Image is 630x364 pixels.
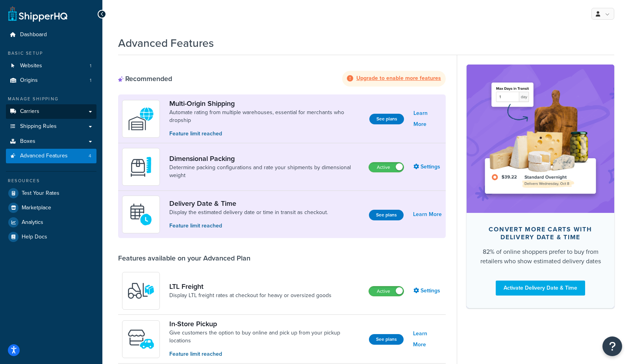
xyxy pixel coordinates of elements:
img: DTVBYsAAAAAASUVORK5CYII= [127,153,155,181]
span: Dashboard [20,31,47,38]
img: gfkeb5ejjkALwAAAABJRU5ErkJggg== [127,201,155,228]
a: Delivery Date & Time [169,199,328,208]
span: 1 [90,77,91,84]
a: Dimensional Packing [169,154,362,163]
a: Dashboard [6,28,96,42]
span: Marketplace [22,205,51,211]
span: Origins [20,77,38,84]
span: Analytics [22,219,43,226]
a: Display LTL freight rates at checkout for heavy or oversized goods [169,292,332,299]
span: Shipping Rules [20,123,57,130]
span: Websites [20,63,42,69]
a: Marketplace [6,201,96,215]
img: y79ZsPf0fXUFUhFXDzUgf+ktZg5F2+ohG75+v3d2s1D9TjoU8PiyCIluIjV41seZevKCRuEjTPPOKHJsQcmKCXGdfprl3L4q7... [127,277,155,305]
li: Origins [6,73,96,88]
a: Shipping Rules [6,119,96,134]
span: Carriers [20,108,39,115]
p: Feature limit reached [169,350,363,358]
a: Learn More [413,108,442,130]
li: Websites [6,59,96,73]
span: Test Your Rates [22,190,59,197]
img: WatD5o0RtDAAAAAElFTkSuQmCC [127,105,155,133]
a: Advanced Features4 [6,149,96,163]
a: Learn More [413,209,442,220]
li: Advanced Features [6,149,96,163]
a: Carriers [6,104,96,119]
a: In-Store Pickup [169,320,363,328]
label: Active [369,286,404,296]
div: 82% of online shoppers prefer to buy from retailers who show estimated delivery dates [479,247,602,266]
div: Basic Setup [6,50,96,57]
button: See plans [369,334,404,345]
span: Help Docs [22,234,47,240]
a: Give customers the option to buy online and pick up from your pickup locations [169,329,363,345]
span: Boxes [20,138,35,145]
a: Display the estimated delivery date or time in transit as checkout. [169,209,328,216]
p: Feature limit reached [169,222,328,230]
div: Resources [6,177,96,184]
div: Manage Shipping [6,96,96,102]
a: Activate Delivery Date & Time [496,281,585,296]
a: Settings [413,285,442,296]
button: See plans [369,210,404,220]
a: Test Your Rates [6,186,96,200]
a: Help Docs [6,230,96,244]
a: Multi-Origin Shipping [169,99,363,108]
a: Determine packing configurations and rate your shipments by dimensional weight [169,164,362,179]
div: Features available on your Advanced Plan [118,254,250,262]
a: Automate rating from multiple warehouses, essential for merchants who dropship [169,109,363,124]
img: feature-image-ddt-36eae7f7280da8017bfb280eaccd9c446f90b1fe08728e4019434db127062ab4.png [478,76,602,201]
label: Active [369,163,404,172]
img: wfgcfpwTIucLEAAAAASUVORK5CYII= [127,325,155,353]
h1: Advanced Features [118,35,214,51]
div: Recommended [118,74,172,83]
div: Convert more carts with delivery date & time [479,225,602,241]
a: Websites1 [6,59,96,73]
a: Boxes [6,134,96,149]
span: 4 [89,153,91,159]
span: 1 [90,63,91,69]
a: Analytics [6,215,96,229]
button: Open Resource Center [602,336,622,356]
a: Learn More [413,328,442,350]
span: Advanced Features [20,153,68,159]
a: LTL Freight [169,282,332,291]
a: Origins1 [6,73,96,88]
strong: Upgrade to enable more features [356,74,441,82]
p: Feature limit reached [169,129,363,138]
button: See plans [369,114,404,124]
a: Settings [413,161,442,172]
